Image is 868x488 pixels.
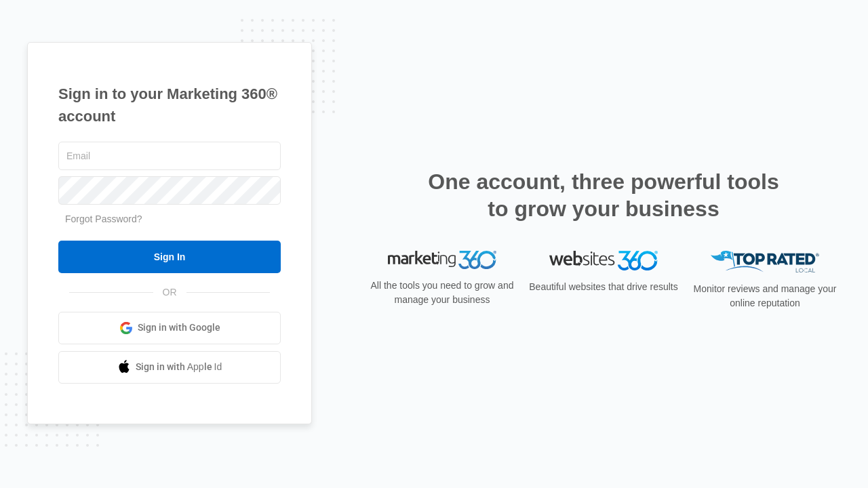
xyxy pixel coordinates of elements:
[138,321,220,335] span: Sign in with Google
[366,279,518,307] p: All the tools you need to grow and manage your business
[528,280,679,294] p: Beautiful websites that drive results
[388,251,496,270] img: Marketing 360
[549,251,658,270] img: Websites 360
[58,351,281,384] a: Sign in with Apple Id
[424,168,783,222] h2: One account, three powerful tools to grow your business
[65,213,142,224] a: Forgot Password?
[689,282,841,310] p: Monitor reviews and manage your online reputation
[58,241,281,273] input: Sign In
[153,285,186,300] span: OR
[58,142,281,170] input: Email
[136,360,222,374] span: Sign in with Apple Id
[58,312,281,344] a: Sign in with Google
[711,251,819,273] img: Top Rated Local
[58,83,281,127] h1: Sign in to your Marketing 360® account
